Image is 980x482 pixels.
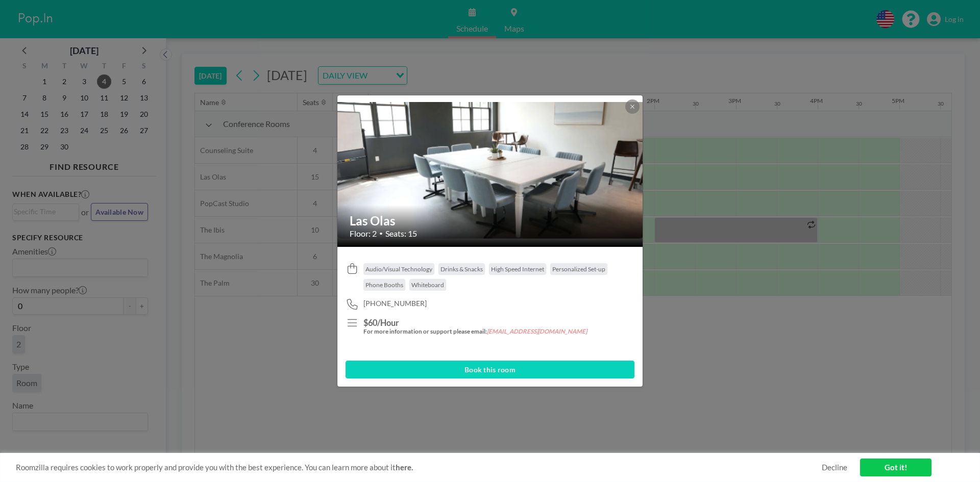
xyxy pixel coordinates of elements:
[350,229,377,239] span: Floor: 2
[411,281,444,289] span: Whiteboard
[491,265,544,273] span: High Speed Internet
[396,463,413,472] a: here.
[350,213,631,229] h2: Las Olas
[822,463,847,472] a: Decline
[365,265,432,273] span: Audio/Visual Technology
[363,299,427,308] span: [PHONE_NUMBER]
[16,463,822,472] span: Roomzilla requires cookies to work properly and provide you with the best experience. You can lea...
[346,361,634,378] button: Book this room
[379,230,383,237] span: •
[363,328,588,336] h5: For more information or support please email:
[385,229,417,239] span: Seats: 15
[860,459,932,476] a: Got it!
[337,102,644,240] img: 537.png
[440,265,483,273] span: Drinks & Snacks
[363,318,588,328] h3: $60/Hour
[365,281,403,289] span: Phone Booths
[487,328,587,335] em: [EMAIL_ADDRESS][DOMAIN_NAME]
[552,265,605,273] span: Personalized Set-up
